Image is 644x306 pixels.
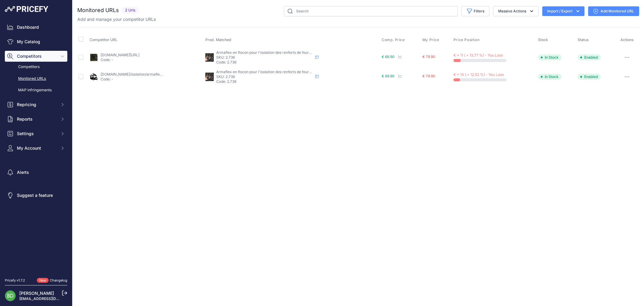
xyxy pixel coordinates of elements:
[578,37,589,42] span: Status
[422,54,435,59] span: € 79.90
[538,37,548,42] span: Stock
[121,7,139,14] span: 2 Urls
[77,16,156,22] p: Add and manage your competitor URLs
[5,143,67,154] button: My Account
[382,37,405,42] span: Comp. Price
[77,6,119,15] h2: Monitored URLs
[5,99,67,110] button: Repricing
[5,128,67,139] button: Settings
[17,53,56,59] span: Competitors
[382,74,395,78] span: € 69.90
[453,37,479,42] span: Price Position
[5,22,67,33] a: Dashboard
[453,37,481,42] button: Price Position
[5,36,67,47] a: My Catalog
[17,116,56,122] span: Reports
[588,6,639,16] a: Add Monitored URL
[90,37,117,42] span: Competitor URL
[101,72,216,76] a: [DOMAIN_NAME]/isolation/armaflex-vrac?prirule_jdsnikfkfjsd=7143
[216,55,313,60] p: SKU: 2.736
[5,51,67,62] button: Competitors
[216,74,313,79] p: SKU: 2.736
[216,70,328,74] span: Armaflex en flocon pour l'isolation des renforts de fourgon amnag
[17,131,56,137] span: Settings
[453,72,504,77] span: € + 10 ( + 12.52 %) - You Lose
[5,167,67,178] a: Alerts
[578,54,601,60] span: Enabled
[19,296,82,301] a: [EMAIL_ADDRESS][DOMAIN_NAME]
[5,278,25,283] div: Pricefy v1.7.2
[538,54,562,60] span: In Stock
[578,74,601,80] span: Enabled
[493,6,539,16] button: Massive Actions
[216,50,328,55] span: Armaflex en flocon pour l'isolation des renforts de fourgon amnag
[382,37,406,42] button: Comp. Price
[5,114,67,125] button: Reports
[5,73,67,84] a: Monitored URLs
[422,37,441,42] button: My Price
[5,22,67,271] nav: Sidebar
[17,145,56,151] span: My Account
[461,6,489,16] button: Filters
[216,60,313,65] p: Code: 2.736
[5,62,67,72] a: Competitors
[50,278,67,282] a: Changelog
[17,102,56,108] span: Repricing
[216,79,313,84] p: Code: 2.736
[538,74,562,80] span: In Stock
[620,37,634,42] span: Actions
[101,53,139,57] a: [DOMAIN_NAME][URL]
[5,85,67,96] a: MAP infringements
[101,77,163,82] p: Code: -
[19,291,54,296] a: [PERSON_NAME]
[5,190,67,201] a: Suggest a feature
[5,6,48,12] img: Pricefy Logo
[542,6,585,16] button: Import / Export
[205,37,231,42] span: Prod. Matched
[382,54,395,59] span: € 68.90
[284,6,458,16] input: Search
[422,74,435,78] span: € 79.90
[453,53,503,57] span: € + 11 ( + 13.77 %) - You Lose
[37,278,49,283] span: New
[101,57,139,62] p: Code: -
[422,37,439,42] span: My Price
